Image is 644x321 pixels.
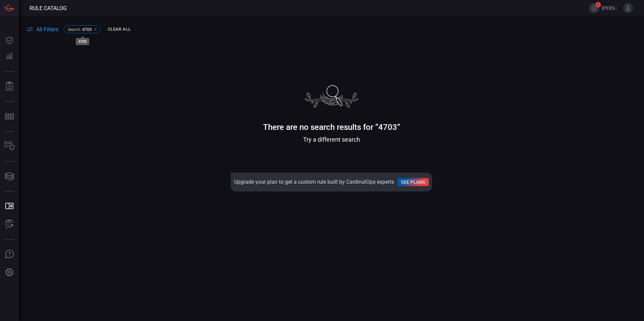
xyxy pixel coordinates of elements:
button: MITRE - Detection Posture [1,108,18,124]
button: Detections [1,48,18,65]
span: 2 [595,2,601,7]
span: All Filters [36,26,58,33]
button: Inventory [1,138,18,154]
button: Preferences [1,264,18,281]
div: Try a different search [230,136,432,143]
button: Ask Us A Question [1,246,18,262]
span: Search : [68,27,81,32]
button: Cards [1,168,18,184]
button: Clear All [106,24,132,35]
div: Search:4703 [64,25,101,33]
button: Rule Catalog [1,198,18,214]
span: [PERSON_NAME].[PERSON_NAME] [602,5,620,11]
button: Dashboard [1,32,18,48]
button: Reports [1,78,18,95]
span: Rule Catalog [30,5,67,11]
button: ALERT ANALYSIS [1,216,18,233]
span: 4703 [82,27,92,32]
button: 2 [589,3,599,13]
span: Upgrade your plan to get a custom rule built by CardinalOps experts [234,179,394,185]
div: There are no search results for ”4703” [230,122,432,132]
div: 4703 [78,39,87,44]
a: See plans [397,178,429,186]
button: All Filters [27,26,58,33]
